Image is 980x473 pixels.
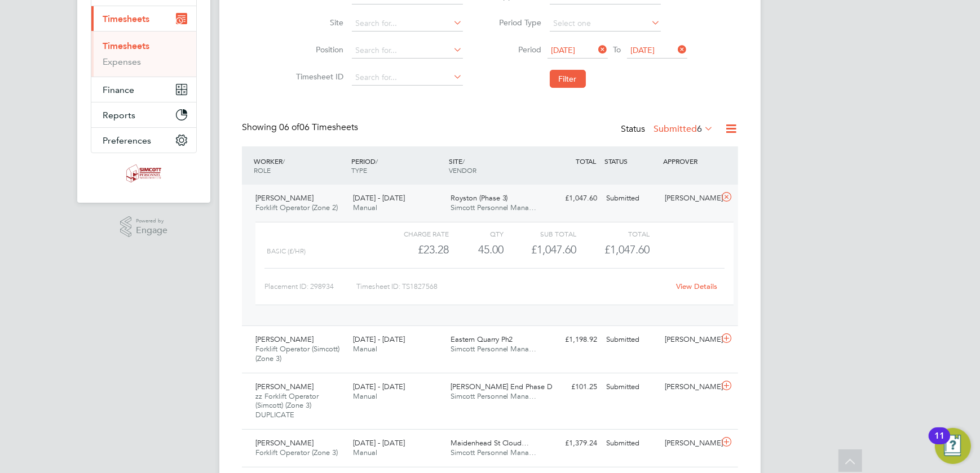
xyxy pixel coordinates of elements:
span: VENDOR [449,166,476,175]
span: TYPE [351,166,367,175]
button: Filter [550,70,586,88]
button: Timesheets [91,6,196,31]
button: Open Resource Center, 11 new notifications [935,428,971,464]
span: Simcott Personnel Mana… [451,203,537,212]
img: simcott-logo-retina.png [126,164,162,182]
span: Manual [353,203,377,212]
span: £1,047.60 [604,243,650,256]
span: Manual [353,391,377,401]
label: Site [293,17,344,28]
div: Timesheets [91,31,196,77]
span: [DATE] - [DATE] [353,382,405,391]
div: £1,047.60 [504,240,576,259]
button: Finance [91,77,196,102]
span: [PERSON_NAME] [255,382,314,391]
span: Timesheets [103,14,149,24]
div: WORKER [251,151,348,180]
input: Search for... [352,70,463,86]
span: / [462,157,465,166]
input: Search for... [352,43,463,59]
span: Maidenhead St Cloud… [451,438,529,448]
span: Forklift Operator (Zone 3) [255,448,338,457]
span: Finance [103,84,134,95]
div: Submitted [602,434,660,453]
div: Placement ID: 298934 [264,278,356,296]
span: TOTAL [576,157,596,166]
div: Timesheet ID: TS1827568 [356,278,669,296]
span: 6 [697,123,702,135]
div: [PERSON_NAME] [660,189,719,208]
span: / [282,157,285,166]
div: Charge rate [376,227,449,240]
div: Total [576,227,649,240]
span: [DATE] - [DATE] [353,438,405,448]
label: Period [491,44,542,55]
div: 11 [934,436,944,450]
span: Simcott Personnel Mana… [451,391,537,401]
span: Manual [353,448,377,457]
span: Preferences [103,135,151,146]
span: Forklift Operator (Zone 2) [255,203,338,212]
span: Powered by [136,216,167,226]
span: [PERSON_NAME] [255,193,314,203]
div: Status [621,122,716,137]
label: Submitted [654,123,713,135]
div: STATUS [602,151,660,171]
div: SITE [446,151,544,180]
button: Reports [91,102,196,127]
div: 45.00 [449,240,504,259]
label: Timesheet ID [293,72,344,82]
a: Powered byEngage [120,216,168,238]
span: Engage [136,226,167,235]
span: [PERSON_NAME] [255,334,314,344]
div: [PERSON_NAME] [660,434,719,453]
span: Eastern Quarry Ph2 [451,334,513,344]
span: 06 Timesheets [279,122,358,133]
span: 06 of [279,122,299,133]
div: Submitted [602,331,660,349]
span: Simcott Personnel Mana… [451,344,537,354]
span: ROLE [254,166,271,175]
a: Go to home page [91,164,197,182]
div: PERIOD [348,151,446,180]
span: Reports [103,110,135,121]
div: £1,198.92 [543,331,602,349]
div: £23.28 [376,240,449,259]
span: [PERSON_NAME] End Phase D [451,382,553,391]
span: Royston (Phase 3) [451,193,508,203]
input: Search for... [352,16,463,32]
div: £1,379.24 [543,434,602,453]
div: £101.25 [543,378,602,396]
label: Period Type [491,17,542,28]
div: Submitted [602,189,660,208]
div: Submitted [602,378,660,396]
label: Position [293,44,344,55]
a: Timesheets [103,41,149,51]
span: [DATE] [631,45,655,55]
div: [PERSON_NAME] [660,331,719,349]
a: Expenses [103,56,141,67]
span: Forklift Operator (Simcott) (Zone 3) [255,344,339,363]
span: Simcott Personnel Mana… [451,448,537,457]
a: View Details [677,282,718,291]
div: APPROVER [660,151,719,171]
span: To [610,42,625,57]
div: Showing [242,122,360,133]
span: Manual [353,344,377,354]
div: QTY [449,227,504,240]
span: [DATE] - [DATE] [353,334,405,344]
div: [PERSON_NAME] [660,378,719,396]
div: £1,047.60 [543,189,602,208]
span: basic (£/HR) [267,247,306,255]
div: Sub Total [504,227,576,240]
span: [PERSON_NAME] [255,438,314,448]
span: zz Forklift Operator (Simcott) (Zone 3) DUPLICATE [255,391,319,420]
span: [DATE] - [DATE] [353,193,405,203]
span: / [376,157,378,166]
input: Select one [550,16,661,32]
button: Preferences [91,128,196,153]
span: [DATE] [551,45,576,55]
